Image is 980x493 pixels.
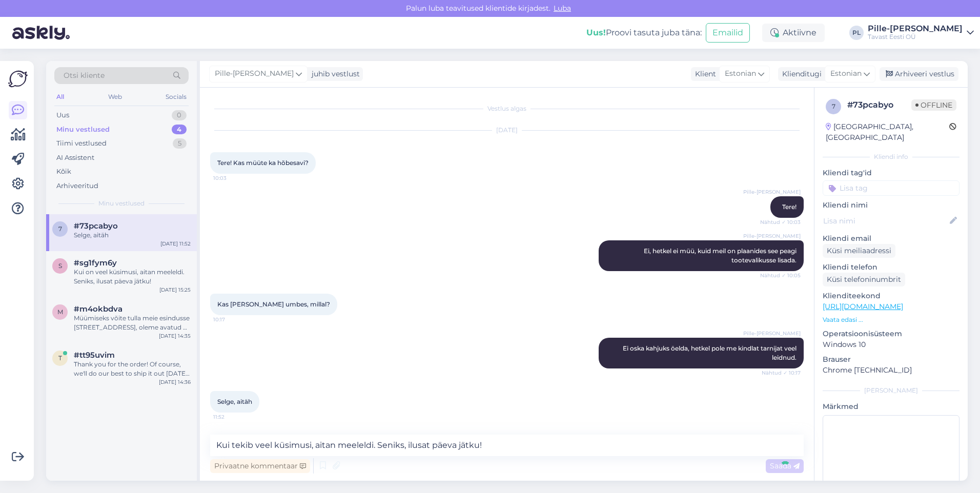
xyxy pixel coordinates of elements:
span: Nähtud ✓ 10:03 [760,218,801,226]
div: PL [849,26,864,40]
p: Brauser [823,354,959,365]
span: Ei oska kahjuks öelda, hetkel pole me kindlat tarnijat veel leidnud. [623,344,798,361]
div: [DATE] [210,126,804,135]
div: # 73pcabyo [847,99,911,111]
div: Kliendi info [823,152,959,161]
div: Müümiseks võite tulla meie esindusse [STREET_ADDRESS], oleme avatud E-R 8-17:30. [PERSON_NAME] ka... [74,314,191,332]
span: Selge, aitäh [217,398,252,405]
input: Lisa tag [823,180,959,196]
span: m [57,308,63,316]
span: 7 [58,225,62,233]
div: 0 [172,110,187,120]
div: Web [106,90,124,104]
input: Lisa nimi [823,215,948,227]
span: Pille-[PERSON_NAME] [743,188,801,196]
div: Kõik [56,167,71,177]
span: 10:03 [213,174,252,182]
div: Socials [164,90,189,104]
span: Tere! Kas müüte ka hõbesavi? [217,159,309,167]
span: Luba [550,4,574,13]
div: Arhiveeritud [56,181,98,191]
div: Aktiivne [762,24,825,42]
span: #sg1fym6y [74,258,117,268]
div: [GEOGRAPHIC_DATA], [GEOGRAPHIC_DATA] [826,121,949,143]
div: Küsi meiliaadressi [823,244,895,258]
span: Estonian [830,68,862,79]
div: Tavast Eesti OÜ [868,33,963,41]
span: s [58,262,62,270]
span: Ei, hetkel ei müü, kuid meil on plaanides see peagi tootevalikusse lisada. [644,247,798,264]
div: Kui on veel küsimusi, aitan meeleldi. Seniks, ilusat päeva jätku! [74,268,191,286]
div: Klient [691,69,716,79]
div: 4 [172,125,187,135]
div: All [54,90,66,104]
div: Thank you for the order! Of course, we'll do our best to ship it out [DATE] :) [74,360,191,378]
div: [DATE] 14:36 [159,378,191,386]
span: Nähtud ✓ 10:05 [760,272,801,279]
a: [URL][DOMAIN_NAME] [823,302,903,311]
div: Arhiveeri vestlus [880,67,958,81]
button: Emailid [706,23,750,43]
div: Uus [56,110,69,120]
div: Proovi tasuta juba täna: [586,27,702,39]
div: Klienditugi [778,69,822,79]
b: Uus! [586,28,606,37]
span: Pille-[PERSON_NAME] [743,232,801,240]
div: AI Assistent [56,153,94,163]
p: Kliendi telefon [823,262,959,273]
p: Märkmed [823,401,959,412]
span: #m4okbdva [74,304,122,314]
div: Küsi telefoninumbrit [823,273,905,286]
span: Otsi kliente [64,70,105,81]
div: juhib vestlust [308,69,360,79]
span: Offline [911,99,956,111]
span: Estonian [725,68,756,79]
p: Vaata edasi ... [823,315,959,324]
img: Askly Logo [8,69,28,89]
p: Kliendi nimi [823,200,959,211]
div: [DATE] 15:25 [159,286,191,294]
span: Nähtud ✓ 10:17 [762,369,801,377]
p: Klienditeekond [823,291,959,301]
p: Kliendi tag'id [823,168,959,178]
p: Chrome [TECHNICAL_ID] [823,365,959,376]
span: Pille-[PERSON_NAME] [215,68,294,79]
div: Selge, aitäh [74,231,191,240]
div: [DATE] 11:52 [160,240,191,248]
div: Minu vestlused [56,125,110,135]
div: Tiimi vestlused [56,138,107,149]
a: Pille-[PERSON_NAME]Tavast Eesti OÜ [868,25,974,41]
p: Operatsioonisüsteem [823,328,959,339]
span: Pille-[PERSON_NAME] [743,330,801,337]
span: #tt95uvim [74,351,115,360]
div: 5 [173,138,187,149]
span: 10:17 [213,316,252,323]
p: Windows 10 [823,339,959,350]
span: Tere! [782,203,797,211]
span: #73pcabyo [74,221,118,231]
span: 11:52 [213,413,252,421]
div: Vestlus algas [210,104,804,113]
span: 7 [832,102,835,110]
div: [PERSON_NAME] [823,386,959,395]
div: Pille-[PERSON_NAME] [868,25,963,33]
div: [DATE] 14:35 [159,332,191,340]
span: Minu vestlused [98,199,145,208]
span: Kas [PERSON_NAME] umbes, millal? [217,300,330,308]
span: t [58,354,62,362]
p: Kliendi email [823,233,959,244]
